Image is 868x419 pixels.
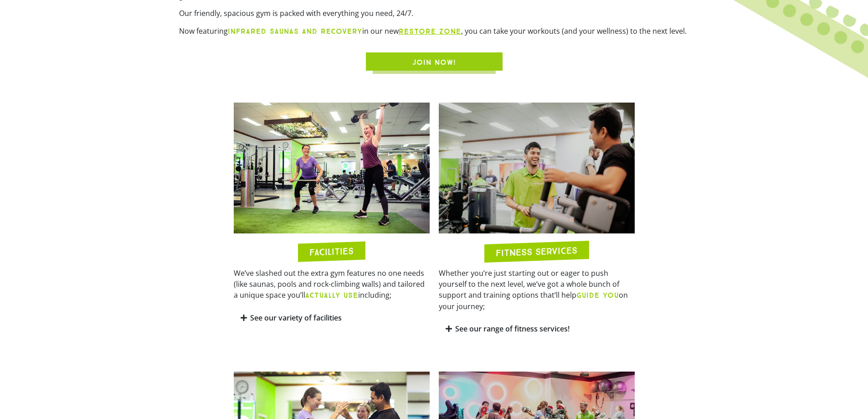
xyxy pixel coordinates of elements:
p: Our friendly, spacious gym is packed with everything you need, 24/7. [179,8,689,19]
b: GUIDE YOU [576,291,619,300]
a: JOIN NOW! [366,52,503,71]
div: See our variety of facilities [234,307,430,329]
span: JOIN NOW! [412,57,456,68]
a: See our variety of facilities [250,313,342,323]
h2: FACILITIES [309,246,354,257]
h2: FITNESS SERVICES [496,246,577,258]
div: See our range of fitness services! [439,318,635,340]
a: See our range of fitness services! [455,324,570,334]
strong: infrared saunas and recovery [228,27,362,36]
b: ACTUALLY USE [305,291,358,300]
p: Whether you’re just starting out or eager to push yourself to the next level, we’ve got a whole b... [439,268,635,312]
p: We’ve slashed out the extra gym features no one needs (like saunas, pools and rock-climbing walls... [234,268,430,301]
a: RESTORE zone [399,27,461,36]
p: Now featuring in our new , you can take your workouts (and your wellness) to the next level. [179,26,689,37]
